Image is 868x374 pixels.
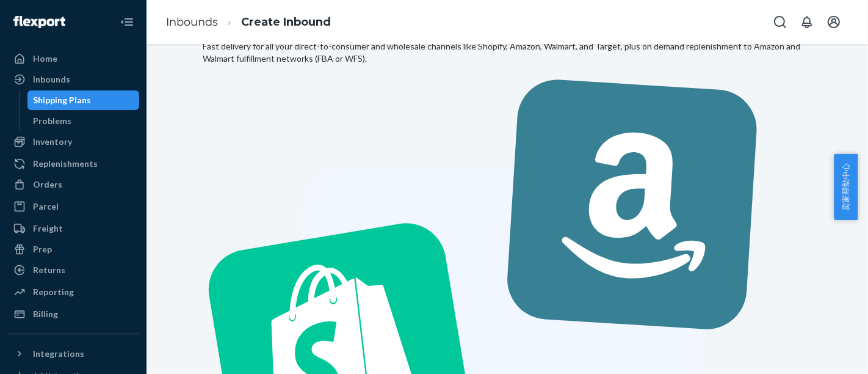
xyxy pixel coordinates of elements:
[795,10,819,34] button: Open notifications
[7,260,139,280] a: Returns
[33,178,62,191] div: Orders
[166,15,218,29] a: Inbounds
[33,286,74,298] div: Reporting
[33,73,70,86] div: Inbounds
[7,132,139,152] a: Inventory
[27,90,140,110] a: Shipping Plans
[7,282,139,302] a: Reporting
[7,175,139,194] a: Orders
[33,308,58,320] div: Billing
[768,10,792,34] button: Open Search Box
[33,348,84,360] div: Integrations
[203,40,812,65] div: Fast delivery for all your direct-to-consumer and wholesale channels like Shopify, Amazon, Walmar...
[7,70,139,89] a: Inbounds
[241,15,331,29] a: Create Inbound
[13,16,65,28] img: Flexport logo
[33,136,72,148] div: Inventory
[7,197,139,216] a: Parcel
[33,200,59,213] div: Parcel
[33,158,98,170] div: Replenishments
[7,49,139,68] a: Home
[7,304,139,324] a: Billing
[34,115,72,127] div: Problems
[115,10,139,34] button: Close Navigation
[7,344,139,364] button: Integrations
[156,4,341,40] ol: breadcrumbs
[33,53,57,65] div: Home
[33,264,65,276] div: Returns
[7,219,139,238] a: Freight
[834,154,858,220] button: 卖家帮助中心
[34,94,92,106] div: Shipping Plans
[33,222,63,235] div: Freight
[27,111,140,131] a: Problems
[33,243,52,255] div: Prep
[7,240,139,259] a: Prep
[822,10,846,34] button: Open account menu
[7,154,139,174] a: Replenishments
